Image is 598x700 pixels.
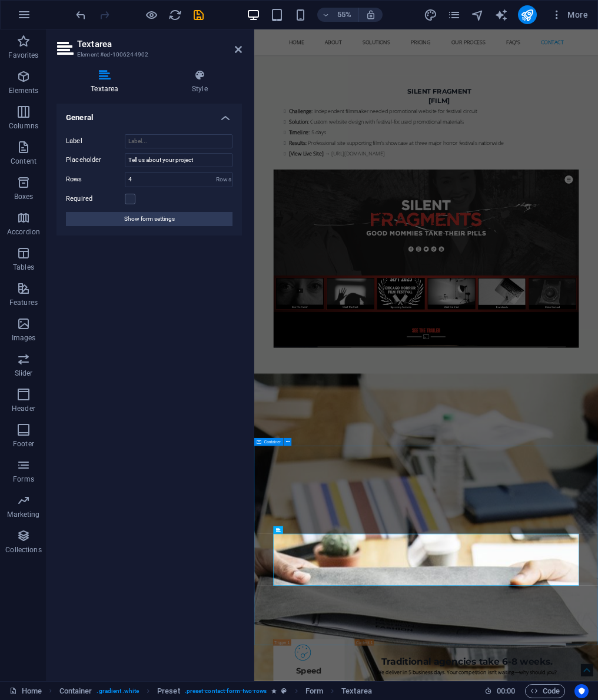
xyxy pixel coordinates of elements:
i: Reload page [168,8,182,22]
i: Undo: Change placeholder (Ctrl+Z) [74,8,88,22]
input: Placeholder... [125,153,232,167]
div: Rows [215,172,232,187]
button: pages [447,8,461,22]
p: Features [9,298,38,307]
i: This element is a customizable preset [281,688,287,694]
span: More [551,9,588,21]
i: Publish [520,8,534,22]
span: Click to select. Double-click to edit [305,684,323,698]
nav: breadcrumb [59,684,372,698]
label: Placeholder [66,153,125,167]
span: Click to select. Double-click to edit [341,684,372,698]
span: . gradient .white [97,684,139,698]
i: Navigator [471,8,484,22]
h4: Textarea [57,69,158,94]
i: Element contains an animation [271,688,277,694]
button: text_generator [494,8,509,22]
h3: Element #ed-1006244902 [77,49,218,60]
label: Required [66,192,125,206]
p: Collections [5,545,41,555]
button: navigator [471,8,485,22]
p: Elements [9,86,39,95]
button: 55% [317,8,359,22]
button: publish [518,5,537,24]
a: Click to cancel selection. Double-click to open Pages [9,684,42,698]
p: Header [12,404,35,413]
p: Accordion [7,227,40,237]
i: Save (Ctrl+S) [192,8,205,22]
span: Click to select. Double-click to edit [157,684,180,698]
i: Design (Ctrl+Alt+Y) [424,8,437,22]
h2: Textarea [77,39,242,49]
button: Code [525,684,565,698]
button: Usercentrics [574,684,589,698]
label: Label [66,134,125,148]
p: Marketing [7,510,39,519]
p: Footer [13,439,34,449]
i: Pages (Ctrl+Alt+S) [447,8,461,22]
p: Favorites [8,51,38,60]
button: reload [168,8,182,22]
i: On resize automatically adjust zoom level to fit chosen device. [366,9,376,20]
button: Show form settings [66,212,232,226]
span: Code [530,684,560,698]
p: Images [12,333,36,343]
p: Content [11,157,36,166]
span: 00 00 [497,684,515,698]
h4: General [57,104,242,125]
p: Slider [15,369,33,378]
span: . preset-contact-form-two-rows [185,684,267,698]
h4: Style [158,69,242,94]
button: undo [74,8,88,22]
p: Tables [13,263,34,272]
p: Columns [9,121,38,131]
span: Show form settings [124,212,175,226]
button: More [546,5,593,24]
button: save [191,8,205,22]
h6: Session time [484,684,516,698]
input: Label... [125,134,232,148]
label: Rows [66,176,125,183]
p: Forms [13,475,34,484]
h6: 55% [335,8,354,22]
button: Click here to leave preview mode and continue editing [144,8,158,22]
span: Container [264,440,281,444]
button: design [424,8,438,22]
span: : [505,686,507,695]
i: AI Writer [494,8,508,22]
span: Click to select. Double-click to edit [59,684,92,698]
p: Boxes [14,192,34,201]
